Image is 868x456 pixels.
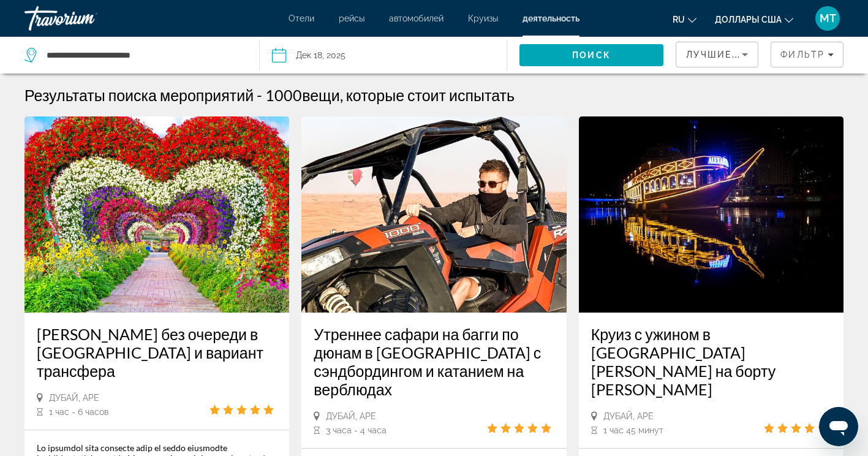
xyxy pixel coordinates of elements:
[523,13,579,23] a: деятельность
[301,116,566,313] img: Утреннее сафари на багги по дюнам в Дубае с сэндбордингом и катанием на верблюдах
[686,50,794,59] span: Лучшие продавцы
[25,86,254,104] h1: Результаты поиска мероприятий
[49,407,108,417] span: 1 час - 6 часов
[339,13,364,23] a: рейсы
[49,393,99,403] span: Дубай, АРЕ
[673,15,685,25] span: ru
[715,15,782,25] span: Доллары США
[579,116,843,313] img: Круиз с ужином в Дубай Марине на борту Alexandra Dhow
[257,86,262,104] span: -
[780,50,825,59] span: Фильтр
[812,6,843,31] button: Пользовательское меню
[591,325,831,398] a: Круиз с ужином в [GEOGRAPHIC_DATA] [PERSON_NAME] на борту [PERSON_NAME]
[686,47,748,62] mat-select: Сортировать по
[715,10,793,28] button: Изменить валюту
[603,425,663,435] span: 1 час 45 минут
[37,325,277,380] a: [PERSON_NAME] без очереди в [GEOGRAPHIC_DATA] и вариант трансфера
[819,407,858,446] iframe: Кнопка запуска окна обмена сообщениями
[289,13,314,23] a: Отели
[302,86,515,104] span: вещи, которые стоит испытать
[572,50,611,60] span: Поиск
[272,37,507,74] button: Дек 18, 2025Дата: 18 декабря 2025 г.
[326,425,387,435] span: 3 часа - 4 часа
[603,411,654,421] span: Дубай, АРЕ
[771,42,843,67] button: Фильтры
[326,411,376,421] span: Дубай, АРЕ
[519,44,664,66] button: Искать
[25,2,147,34] a: Травориум
[673,10,696,28] button: Изменение языка
[820,12,836,25] span: МТ
[468,13,498,23] a: Круизы
[265,86,515,104] h2: 1000
[314,325,554,398] a: Утреннее сафари на багги по дюнам в [GEOGRAPHIC_DATA] с сэндбордингом и катанием на верблюдах
[45,46,241,64] input: Поиск места назначения
[25,116,289,313] img: Билет без очереди в Dubai Miracle Garden и вариант трансфера
[389,13,443,23] a: автомобилей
